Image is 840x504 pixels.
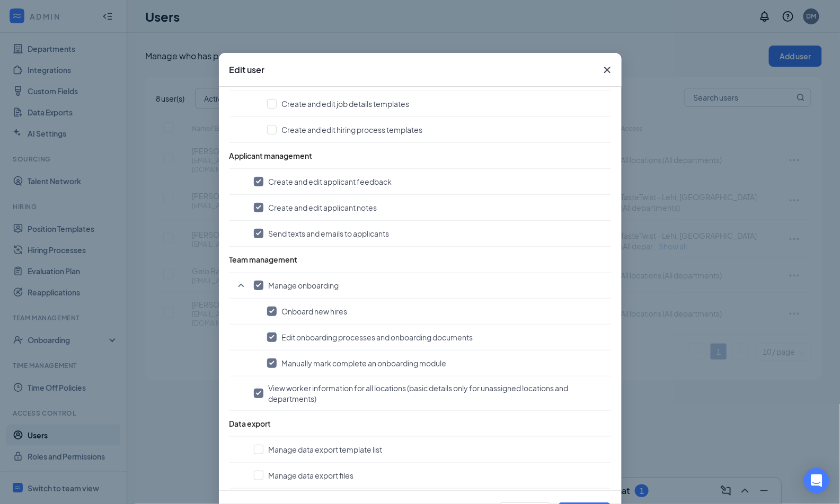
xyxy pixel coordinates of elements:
[282,332,473,343] span: Edit onboarding processes and onboarding documents
[254,470,606,481] button: Manage data export files
[804,468,829,493] div: Open Intercom Messenger
[282,306,348,317] span: Onboard new hires
[235,279,247,292] svg: SmallChevronUp
[254,444,606,455] button: Manage data export template list
[269,280,339,291] span: Manage onboarding
[593,53,622,87] button: Close
[269,444,383,455] span: Manage data export template list
[267,332,606,343] button: Edit onboarding processes and onboarding documents
[254,176,606,187] button: Create and edit applicant feedback
[269,470,354,481] span: Manage data export files
[229,151,313,160] span: Applicant management
[229,64,265,76] h3: Edit user
[254,280,606,291] button: Manage onboarding
[254,202,606,213] button: Create and edit applicant notes
[267,358,606,368] button: Manually mark complete an onboarding module
[269,228,390,239] span: Send texts and emails to applicants
[267,98,606,109] button: Create and edit job details templates
[229,255,298,264] span: Team management
[254,228,606,239] button: Send texts and emails to applicants
[269,202,377,213] span: Create and edit applicant notes
[282,358,447,368] span: Manually mark complete an onboarding module
[269,176,392,187] span: Create and edit applicant feedback
[267,124,606,135] button: Create and edit hiring process templates
[282,124,423,135] span: Create and edit hiring process templates
[229,419,271,428] span: Data export
[601,64,614,76] svg: Cross
[269,383,606,404] span: View worker information for all locations (basic details only for unassigned locations and depart...
[254,383,606,404] button: View worker information for all locations (basic details only for unassigned locations and depart...
[282,98,410,109] span: Create and edit job details templates
[267,306,606,317] button: Onboard new hires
